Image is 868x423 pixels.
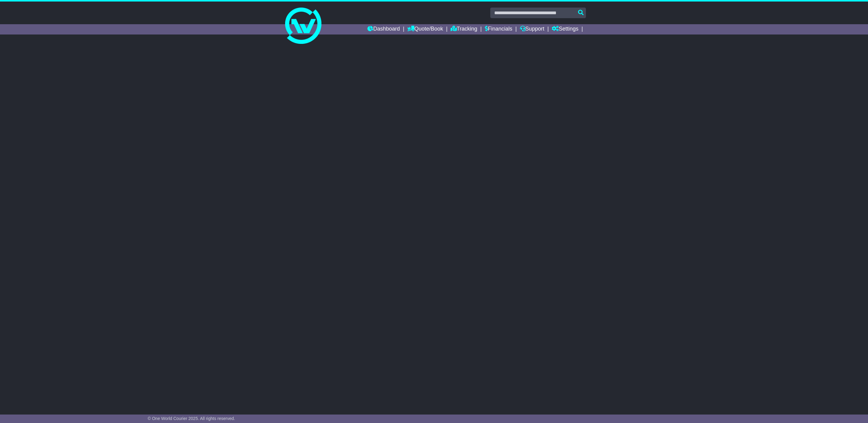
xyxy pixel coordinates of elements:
a: Tracking [451,24,477,34]
a: Dashboard [367,24,400,34]
a: Quote/Book [407,24,443,34]
a: Financials [485,24,512,34]
a: Settings [552,24,578,34]
span: © One World Courier 2025. All rights reserved. [148,416,235,421]
a: Support [520,24,544,34]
